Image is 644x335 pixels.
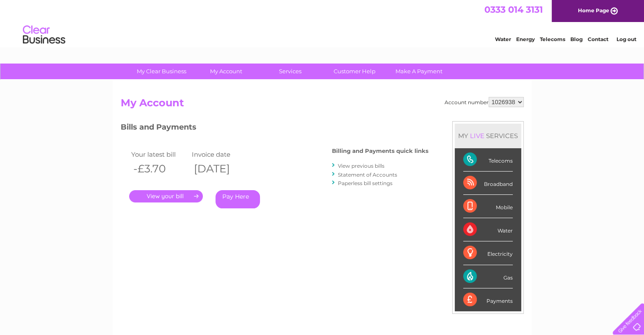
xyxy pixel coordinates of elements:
h4: Billing and Payments quick links [332,148,428,154]
div: Clear Business is a trading name of Verastar Limited (registered in [GEOGRAPHIC_DATA] No. 3667643... [122,5,522,41]
a: View previous bills [338,163,384,169]
a: Contact [588,36,608,42]
td: Your latest bill [129,149,190,160]
img: logo.png [22,22,66,48]
h3: Bills and Payments [121,121,428,136]
a: Telecoms [540,36,565,42]
a: Paperless bill settings [338,180,392,186]
div: Payments [463,288,513,311]
a: Log out [616,36,636,42]
a: 0333 014 3131 [484,4,543,15]
div: MY SERVICES [455,124,521,148]
a: Energy [516,36,535,42]
div: Account number [445,97,524,107]
div: Gas [463,265,513,288]
h2: My Account [121,97,524,113]
th: -£3.70 [129,160,190,177]
a: Customer Help [320,64,390,79]
a: . [129,190,203,202]
a: Make A Payment [384,64,454,79]
a: Water [495,36,511,42]
th: [DATE] [190,160,251,177]
a: My Account [191,64,261,79]
td: Invoice date [190,149,251,160]
a: Blog [570,36,583,42]
div: Electricity [463,241,513,265]
a: Statement of Accounts [338,172,397,178]
div: LIVE [468,132,486,140]
div: Broadband [463,172,513,195]
div: Telecoms [463,148,513,172]
div: Water [463,218,513,241]
a: Pay Here [216,190,260,208]
a: My Clear Business [127,64,196,79]
div: Mobile [463,195,513,218]
a: Services [255,64,325,79]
